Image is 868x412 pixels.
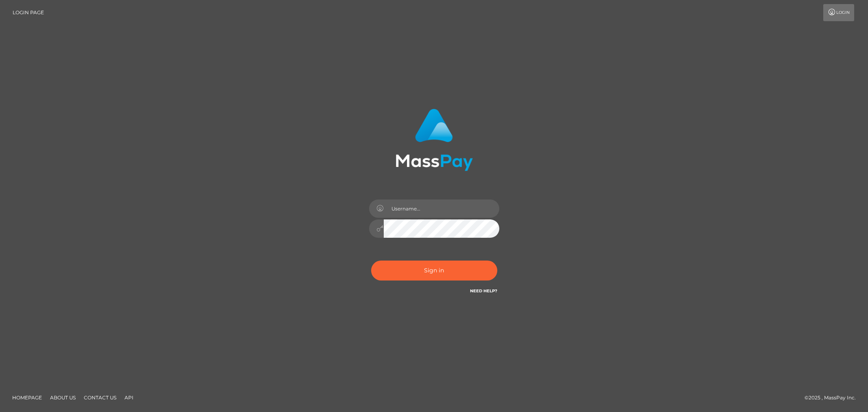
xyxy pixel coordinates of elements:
a: Homepage [9,391,45,404]
a: Login Page [13,4,44,21]
div: © 2025 , MassPay Inc. [805,393,862,402]
button: Sign in [371,261,497,281]
a: About Us [47,391,79,404]
a: Login [823,4,854,21]
img: MassPay Login [396,109,473,171]
a: Need Help? [470,288,497,294]
a: API [121,391,137,404]
a: Contact Us [81,391,120,404]
input: Username... [384,199,499,218]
